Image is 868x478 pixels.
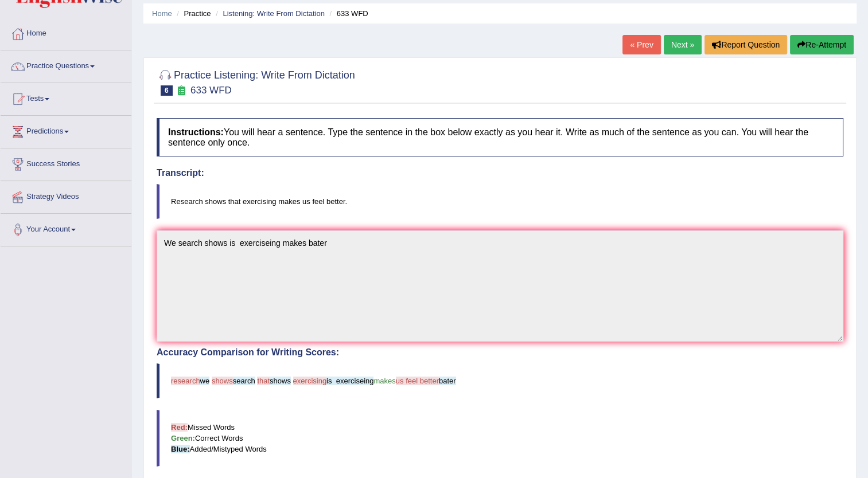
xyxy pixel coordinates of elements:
[622,35,660,54] a: « Prev
[157,184,843,219] blockquote: Research shows that exercising makes us feel better.
[270,377,291,385] span: shows
[1,181,131,210] a: Strategy Videos
[790,35,854,54] button: Re-Attempt
[157,118,843,156] h4: You will hear a sentence. Type the sentence in the box below exactly as you hear it. Write as muc...
[171,423,188,432] b: Red:
[704,35,787,54] button: Report Question
[1,50,131,79] a: Practice Questions
[373,377,395,385] span: makes
[1,148,131,177] a: Success Stories
[157,168,843,178] h4: Transcript:
[1,83,131,112] a: Tests
[293,377,327,385] span: exercising
[396,377,439,385] span: us feel better
[223,9,325,18] a: Listening: Write From Dictation
[171,445,190,453] b: Blue:
[161,85,173,96] span: 6
[176,85,188,96] small: Exam occurring question
[200,377,210,385] span: we
[664,35,702,54] a: Next »
[171,434,195,442] b: Green:
[171,377,200,385] span: research
[174,8,211,19] li: Practice
[326,377,373,385] span: is exerciseing
[439,377,456,385] span: bater
[1,214,131,242] a: Your Account
[157,410,843,467] blockquote: Missed Words Correct Words Added/Mistyped Words
[327,8,368,19] li: 633 WFD
[1,116,131,144] a: Predictions
[233,377,255,385] span: search
[168,127,224,137] b: Instructions:
[152,9,172,18] a: Home
[212,377,233,385] span: shows
[157,67,355,96] h2: Practice Listening: Write From Dictation
[157,347,843,358] h4: Accuracy Comparison for Writing Scores:
[257,377,270,385] span: that
[1,18,131,46] a: Home
[190,85,232,96] small: 633 WFD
